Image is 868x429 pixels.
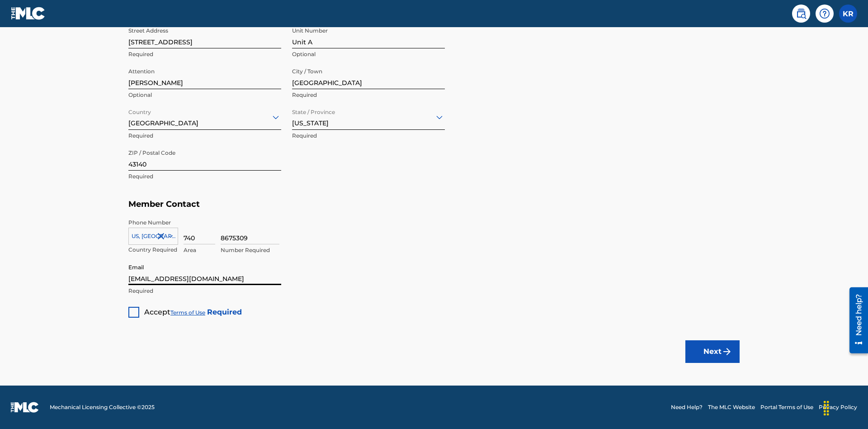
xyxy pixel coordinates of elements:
img: search [796,8,807,19]
a: Public Search [792,5,810,23]
a: The MLC Website [708,403,755,411]
img: f7272a7cc735f4ea7f67.svg [722,346,732,357]
p: Required [128,172,281,181]
p: Required [292,91,445,99]
p: Required [292,132,445,140]
strong: Required [207,308,242,316]
p: Required [128,287,281,295]
img: help [819,8,830,19]
button: Next [685,340,740,363]
h5: Member Contact [128,195,740,214]
span: Mechanical Licensing Collective © 2025 [50,403,155,411]
label: State / Province [292,103,335,116]
p: Required [128,132,281,140]
div: Drag [819,395,834,422]
img: logo [11,402,39,413]
div: Help [816,5,834,23]
a: Need Help? [671,403,703,411]
img: MLC Logo [11,7,46,20]
a: Terms of Use [170,309,205,316]
p: Optional [292,50,445,58]
iframe: Chat Widget [823,386,868,429]
a: Portal Terms of Use [760,403,813,411]
div: User Menu [839,5,857,23]
p: Number Required [221,246,279,254]
iframe: Resource Center [843,284,868,358]
div: [GEOGRAPHIC_DATA] [128,106,281,128]
label: Country [128,103,151,116]
p: Area [184,246,215,254]
a: Privacy Policy [819,403,857,411]
p: Country Required [128,246,178,254]
div: [US_STATE] [292,106,445,128]
p: Optional [128,91,281,99]
span: Accept [144,308,170,316]
p: Required [128,50,281,58]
